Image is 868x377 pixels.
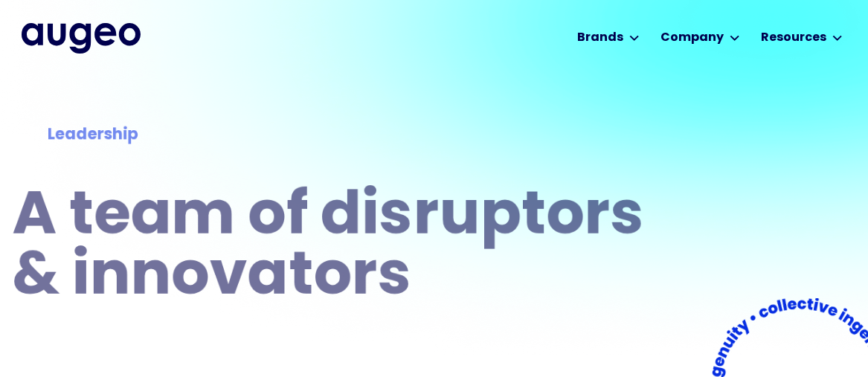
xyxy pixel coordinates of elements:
[22,23,141,53] img: Augeo's full logo in midnight blue.
[22,23,141,53] a: home
[12,188,655,309] h1: A team of disruptors & innovators
[48,123,619,147] div: Leadership
[660,29,724,47] div: Company
[577,29,623,47] div: Brands
[761,29,826,47] div: Resources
